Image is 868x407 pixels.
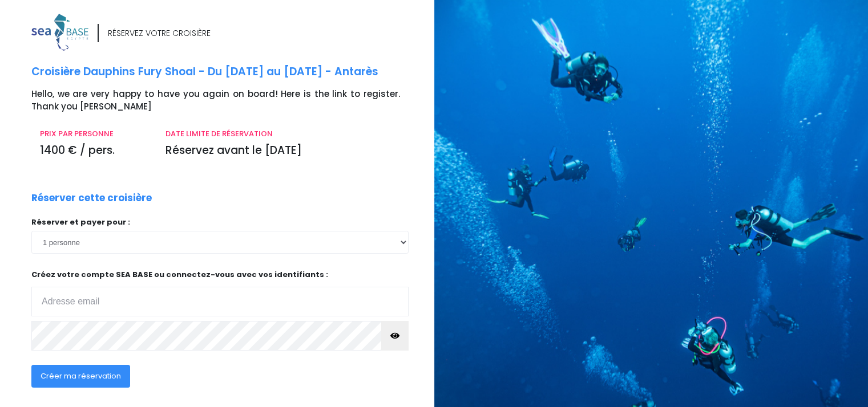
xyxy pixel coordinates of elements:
p: 1400 € / pers. [40,143,148,159]
img: logo_color1.png [31,14,88,51]
p: Créez votre compte SEA BASE ou connectez-vous avec vos identifiants : [31,269,409,316]
p: DATE LIMITE DE RÉSERVATION [165,128,399,140]
p: Réserver et payer pour : [31,217,409,228]
div: RÉSERVEZ VOTRE CROISIÈRE [108,27,211,39]
input: Adresse email [31,287,409,316]
button: Créer ma réservation [31,365,130,388]
p: Réserver cette croisière [31,191,152,206]
span: Créer ma réservation [41,371,121,381]
p: PRIX PAR PERSONNE [40,128,148,140]
p: Croisière Dauphins Fury Shoal - Du [DATE] au [DATE] - Antarès [31,64,426,80]
p: Hello, we are very happy to have you again on board! Here is the link to register. Thank you [PER... [31,88,426,113]
p: Réservez avant le [DATE] [165,143,399,159]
